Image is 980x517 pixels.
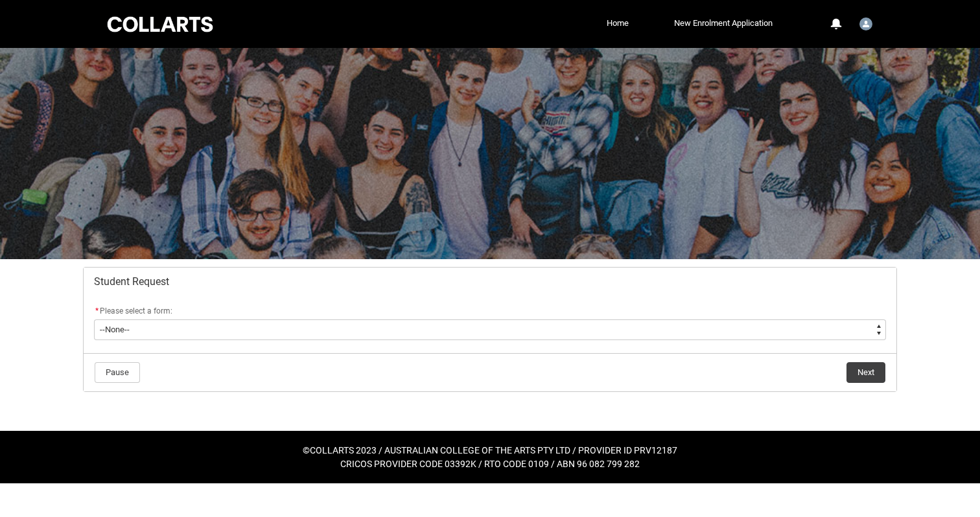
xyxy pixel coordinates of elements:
[94,275,169,288] span: Student Request
[671,14,776,33] a: New Enrolment Application
[846,362,885,383] button: Next
[100,306,172,316] span: Please select a form:
[83,267,897,392] article: Redu_Student_Request flow
[603,14,632,33] a: Home
[95,306,99,316] abbr: required
[95,362,140,383] button: Pause
[856,12,876,33] button: User Profile Student.kthomso.20252379
[859,17,872,30] img: Student.kthomso.20252379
